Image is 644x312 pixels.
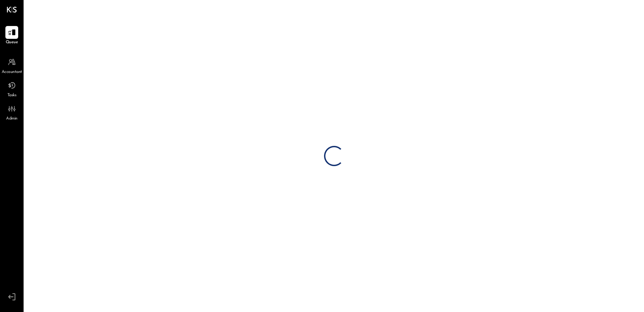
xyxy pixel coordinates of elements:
span: Tasks [7,93,17,99]
span: Accountant [2,69,22,75]
span: Queue [6,40,18,46]
a: Tasks [0,79,23,99]
a: Queue [0,26,23,46]
a: Admin [0,102,23,122]
span: Admin [6,116,18,122]
a: Accountant [0,56,23,75]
